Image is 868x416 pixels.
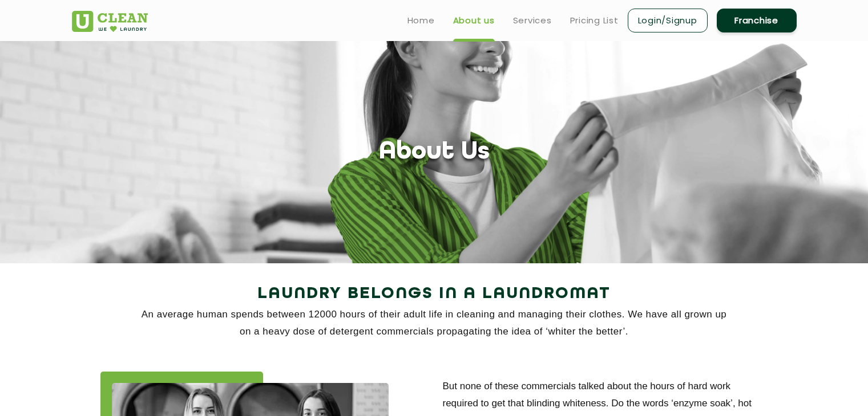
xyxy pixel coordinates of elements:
h1: About Us [379,138,490,167]
a: About us [453,14,495,27]
a: Pricing List [570,14,619,27]
a: Franchise [717,9,797,32]
img: UClean Laundry and Dry Cleaning [72,11,148,32]
a: Services [513,14,552,27]
p: An average human spends between 12000 hours of their adult life in cleaning and managing their cl... [72,306,797,340]
a: Home [407,14,435,27]
h2: Laundry Belongs in a Laundromat [72,280,797,308]
a: Login/Signup [628,9,708,32]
